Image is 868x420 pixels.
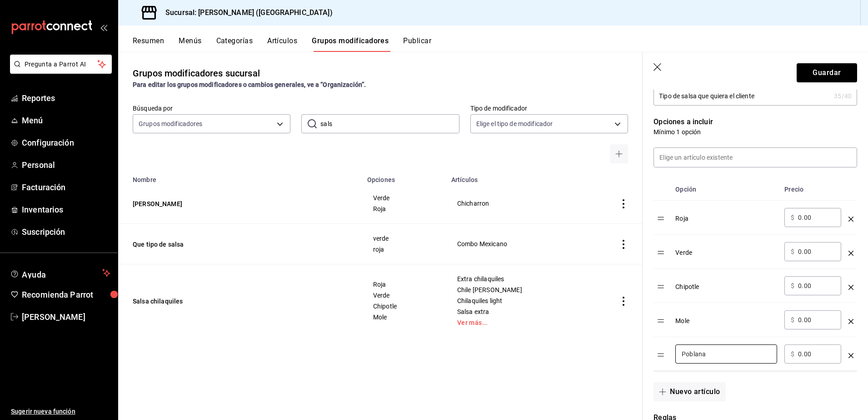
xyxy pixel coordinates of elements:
th: Opciones [362,171,446,183]
label: Tipo de modificador [470,105,628,111]
button: Artículos [267,36,297,52]
button: actions [619,297,628,306]
th: Nombre [118,171,362,183]
span: Verde [373,195,434,201]
button: actions [619,199,628,208]
span: $ [791,351,794,357]
span: $ [791,283,794,289]
span: Salsa extra [457,309,593,315]
th: Opción [672,178,781,201]
div: navigation tabs [133,36,868,52]
div: Grupos modificadores sucursal [133,66,260,80]
input: Elige un artículo existente [654,148,857,167]
span: Extra chilaquiles [457,276,593,282]
button: open_drawer_menu [100,24,107,31]
div: Chipotle [675,276,777,291]
button: Menús [179,36,201,52]
div: 35 /40 [834,91,852,101]
span: Inventarios [22,203,110,216]
p: Mínimo 1 opción [653,127,857,137]
span: Chicharron [457,200,593,207]
button: Resumen [133,36,164,52]
span: Elige el tipo de modificador [476,119,553,128]
span: Pregunta a Parrot AI [25,60,98,69]
span: Roja [373,206,434,212]
span: Suscripción [22,226,110,238]
button: Publicar [403,36,431,52]
strong: Para editar los grupos modificadores o cambios generales, ve a “Organización”. [133,81,366,88]
button: Guardar [797,63,857,82]
button: Grupos modificadores [312,36,389,52]
span: Roja [373,281,434,288]
button: Categorías [216,36,253,52]
a: Pregunta a Parrot AI [6,66,112,76]
span: verde [373,235,434,242]
span: Personal [22,159,110,171]
th: Artículos [446,171,604,183]
button: Nuevo artículo [653,382,725,401]
p: Opciones a incluir [653,116,857,127]
span: Chilaquiles light [457,298,593,304]
span: Grupos modificadores [139,119,203,128]
span: Mole [373,314,434,320]
span: $ [791,214,794,221]
span: Verde [373,292,434,299]
span: Menú [22,114,110,127]
span: roja [373,246,434,253]
button: Que tipo de salsa [133,240,242,249]
div: Verde [675,242,777,257]
th: Precio [781,178,845,201]
label: Búsqueda por [133,105,290,111]
span: Chile [PERSON_NAME] [457,287,593,293]
span: Sugerir nueva función [11,407,110,416]
button: actions [619,240,628,249]
span: Facturación [22,181,110,193]
div: Mole [675,310,777,325]
span: Configuración [22,137,110,149]
button: [PERSON_NAME] [133,199,242,208]
input: Nota de uso interno, no visible para el cliente [653,87,830,105]
span: $ [791,317,794,323]
table: simple table [118,171,643,337]
table: optionsTable [653,178,857,371]
span: Ayuda [22,268,99,278]
h3: Sucursal: [PERSON_NAME] ([GEOGRAPHIC_DATA]) [158,7,333,18]
button: Pregunta a Parrot AI [10,55,112,74]
div: Roja [675,208,777,223]
span: [PERSON_NAME] [22,311,110,323]
button: Salsa chilaquiles [133,297,242,306]
span: Chipotle [373,303,434,309]
a: Ver más... [457,319,593,326]
span: Reportes [22,92,110,104]
span: $ [791,248,794,255]
span: Combo Mexicano [457,241,593,247]
input: Buscar [320,115,459,133]
span: Recomienda Parrot [22,288,110,301]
